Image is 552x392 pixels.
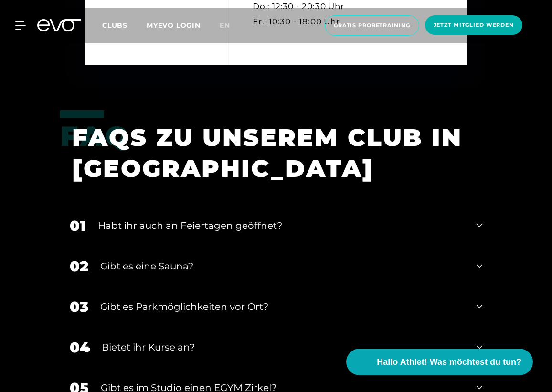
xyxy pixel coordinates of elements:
span: Clubs [102,21,127,30]
div: Gibt es Parkmöglichkeiten vor Ort? [100,299,465,314]
a: MYEVO LOGIN [147,21,201,30]
button: Hallo Athlet! Was möchtest du tun? [346,349,533,375]
span: Hallo Athlet! Was möchtest du tun? [377,356,521,369]
div: 04 [70,337,90,358]
div: 03 [70,296,88,318]
div: Gibt es eine Sauna? [100,259,465,273]
span: en [220,21,230,30]
div: 01 [70,215,86,237]
span: Jetzt Mitglied werden [434,21,514,29]
div: Habt ihr auch an Feiertagen geöffnet? [98,218,465,233]
a: en [220,20,242,31]
a: Gratis Probetraining [322,15,422,36]
a: Clubs [102,21,147,30]
h1: FAQS ZU UNSEREM CLUB IN [GEOGRAPHIC_DATA] [72,122,468,184]
span: Gratis Probetraining [334,21,410,30]
div: Bietet ihr Kurse an? [102,340,465,354]
a: Jetzt Mitglied werden [422,15,525,36]
div: 02 [70,256,88,277]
